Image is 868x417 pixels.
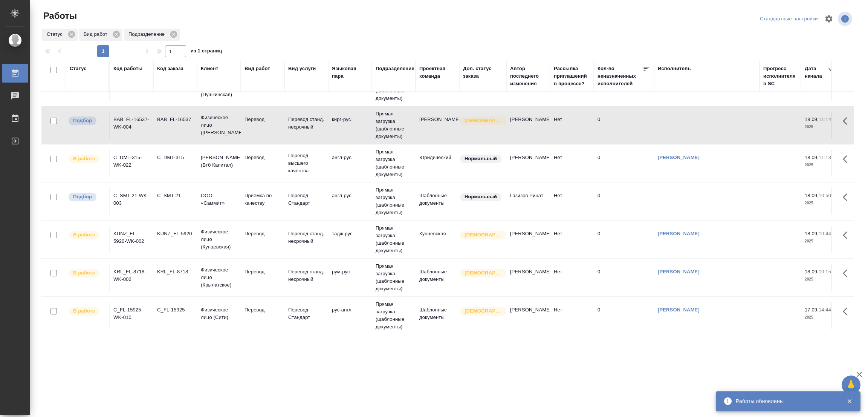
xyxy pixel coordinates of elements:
p: В работе [73,231,95,239]
td: [PERSON_NAME] [506,150,550,176]
p: [PERSON_NAME] (Втб Капитал) [201,154,237,169]
td: 0 [594,150,654,176]
div: Дата начала [805,65,827,80]
div: Исполнитель выполняет работу [68,268,105,278]
span: Настроить таблицу [820,10,838,28]
div: KRL_FL-8718 [157,268,193,276]
p: 2025 [805,161,835,169]
div: C_FL-15925 [157,306,193,314]
p: Перевод [245,154,281,161]
td: Прямая загрузка (шаблонные документы) [372,106,416,144]
span: 🙏 [845,377,857,393]
p: 10:15 [819,269,831,274]
td: C_FL-15925-WK-010 [110,302,153,329]
p: 18.09, [805,193,819,198]
p: Физическое лицо (Кунцевская) [201,228,237,251]
td: 0 [594,302,654,329]
p: Перевод высшего качества [288,152,324,175]
span: из 1 страниц [191,46,222,57]
div: Исполнитель выполняет работу [68,306,105,316]
div: Вид работ [79,29,122,41]
p: [DEMOGRAPHIC_DATA] [465,231,502,239]
div: Клиент [201,65,218,72]
span: Работы [41,10,77,22]
td: [PERSON_NAME] [416,112,459,138]
td: англ-рус [328,188,372,215]
p: Физическое лицо (Сити) [201,306,237,321]
div: Подразделение [376,65,414,72]
div: Вид работ [245,65,270,72]
td: C_SMT-21-WK-003 [110,188,153,215]
button: 🙏 [842,376,860,394]
td: 0 [594,188,654,215]
td: Прямая загрузка (шаблонные документы) [372,182,416,220]
p: 18.09, [805,269,819,274]
td: Нет [550,150,594,176]
p: Перевод Стандарт [288,192,324,207]
p: Перевод станд. несрочный [288,116,324,131]
p: [DEMOGRAPHIC_DATA] [465,269,502,277]
div: Языковая пара [332,65,368,80]
a: [PERSON_NAME] [658,269,700,274]
td: C_DMT-315-WK-022 [110,150,153,176]
td: [PERSON_NAME] [506,112,550,138]
p: 2025 [805,238,835,245]
p: Подразделение [128,31,167,38]
td: Прямая загрузка (шаблонные документы) [372,144,416,182]
p: Перевод Стандарт [288,306,324,321]
p: Нормальный [465,155,497,163]
div: Код заказа [157,65,183,72]
p: ООО «Саммит» [201,192,237,207]
td: рус-англ [328,302,372,329]
p: 14:44 [819,307,831,313]
div: Кол-во неназначенных исполнителей [598,65,643,87]
td: 0 [594,264,654,291]
button: Здесь прячутся важные кнопки [838,150,856,168]
div: Исполнитель выполняет работу [68,154,105,164]
div: Статус [42,29,78,41]
div: Статус [70,65,87,72]
td: 0 [594,226,654,253]
p: [DEMOGRAPHIC_DATA] [465,307,502,315]
div: Работы обновлены [736,397,835,405]
p: 10:44 [819,231,831,236]
a: [PERSON_NAME] [658,155,700,160]
td: Юридический [416,150,459,176]
td: [PERSON_NAME] [506,302,550,329]
td: Прямая загрузка (шаблонные документы) [372,259,416,296]
p: Подбор [73,117,92,124]
td: Прямая загрузка (шаблонные документы) [372,297,416,334]
p: Подбор [73,193,92,201]
p: Вид работ [84,31,110,38]
td: BAB_FL-16537-WK-004 [110,112,153,138]
td: тадж-рус [328,226,372,253]
button: Здесь прячутся важные кнопки [838,264,856,282]
div: Автор последнего изменения [510,65,546,87]
p: В работе [73,307,95,315]
p: Перевод станд. несрочный [288,268,324,283]
div: Доп. статус заказа [463,65,503,80]
p: 2025 [805,199,835,207]
div: Исполнитель выполняет работу [68,230,105,240]
p: 2025 [805,314,835,321]
button: Закрыть [842,398,857,405]
p: Физическое лицо (Крылатское) [201,266,237,289]
button: Здесь прячутся важные кнопки [838,112,856,130]
div: Проектная команда [419,65,455,80]
td: Кунцевская [416,226,459,253]
p: 18.09, [805,117,819,122]
p: 11:13 [819,155,831,160]
td: Шаблонные документы [416,264,459,291]
p: В работе [73,155,95,163]
p: Нормальный [465,193,497,201]
a: [PERSON_NAME] [658,307,700,313]
p: Приёмка по качеству [245,192,281,207]
p: [DEMOGRAPHIC_DATA] [465,117,502,124]
div: Вид услуги [288,65,316,72]
p: 18.09, [805,231,819,236]
div: C_DMT-315 [157,154,193,161]
p: 17.09, [805,307,819,313]
button: Здесь прячутся важные кнопки [838,188,856,206]
td: KUNZ_FL-5920-WK-002 [110,226,153,253]
div: KUNZ_FL-5920 [157,230,193,238]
